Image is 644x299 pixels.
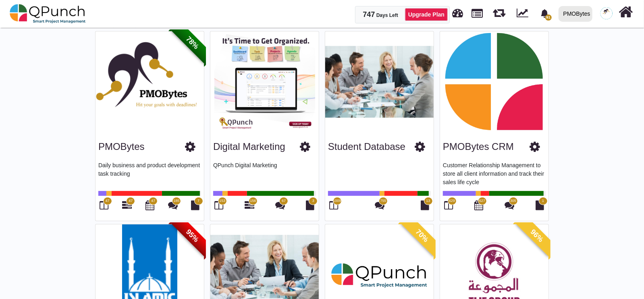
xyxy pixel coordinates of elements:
[493,4,505,17] span: Iteration
[421,200,430,210] i: Document Library
[405,8,448,21] a: Upgrade Plan
[98,141,145,152] a: PMOBytes
[10,2,86,26] img: qpunch-sp.fa6292f.png
[380,198,386,204] span: 755
[173,198,179,204] span: 185
[105,198,109,204] span: 47
[328,141,405,152] a: Student Database
[98,141,145,153] h3: PMOBytes
[538,6,552,21] div: Notification
[375,200,384,210] i: Punch Discussions
[312,198,314,204] span: 3
[515,214,559,258] span: 96%
[542,198,544,204] span: 1
[536,200,544,210] i: Document Library
[328,141,405,153] h3: Student Database
[443,141,514,153] h3: PMOBytes CRM
[363,10,375,19] span: 747
[197,198,199,204] span: 7
[475,200,484,210] i: Calendar
[443,141,514,152] a: PMOBytes CRM
[100,200,109,210] i: Board
[443,161,546,185] p: Customer Relationship Management to store all client information and track their sales life cycle
[250,198,256,204] span: 156
[145,200,154,210] i: Calendar
[563,7,590,21] div: PMOBytes
[545,15,552,21] span: 91
[536,0,555,26] a: bell fill91
[213,141,285,152] a: Digital Marketing
[376,12,398,18] span: Days Left
[245,200,254,210] i: Gantt
[619,4,633,20] i: Home
[555,0,596,27] a: PMOBytes
[472,5,483,18] span: Projects
[170,21,215,65] span: 78%
[330,200,339,210] i: Board
[170,214,215,258] span: 95%
[513,0,536,27] div: Dynamic Report
[426,198,430,204] span: 13
[453,5,463,17] span: Dashboard
[600,7,613,19] span: Aamir Pmobytes
[213,141,285,153] h3: Digital Marketing
[191,200,200,210] i: Document Library
[479,198,485,204] span: 627
[219,198,225,204] span: 153
[98,161,201,185] p: Daily business and product development task tracking
[213,161,316,185] p: QPunch Digital Marketing
[168,200,178,210] i: Punch Discussions
[400,214,445,258] span: 70%
[215,200,224,210] i: Board
[245,203,254,210] a: 156
[449,198,455,204] span: 629
[151,198,155,204] span: 47
[122,200,132,210] i: Gantt
[596,0,617,26] a: avatar
[129,198,133,204] span: 47
[600,7,613,19] img: avatar
[282,198,286,204] span: 67
[540,9,549,18] svg: bell fill
[275,200,285,210] i: Punch Discussions
[510,198,516,204] span: 305
[505,200,515,210] i: Punch Discussions
[306,200,314,210] i: Document Library
[333,198,341,204] span: 1009
[122,203,132,210] a: 47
